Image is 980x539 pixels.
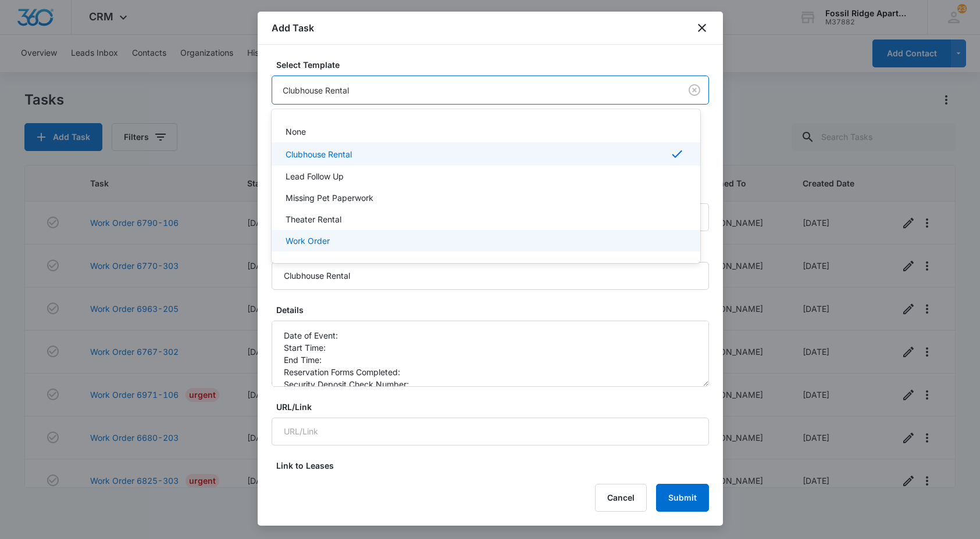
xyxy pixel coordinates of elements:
[286,192,373,204] p: Missing Pet Paperwork
[286,125,306,138] p: None
[286,235,330,247] p: Work Order
[286,213,341,225] p: Theater Rental
[286,148,352,160] p: Clubhouse Rental
[286,170,344,182] p: Lead Follow Up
